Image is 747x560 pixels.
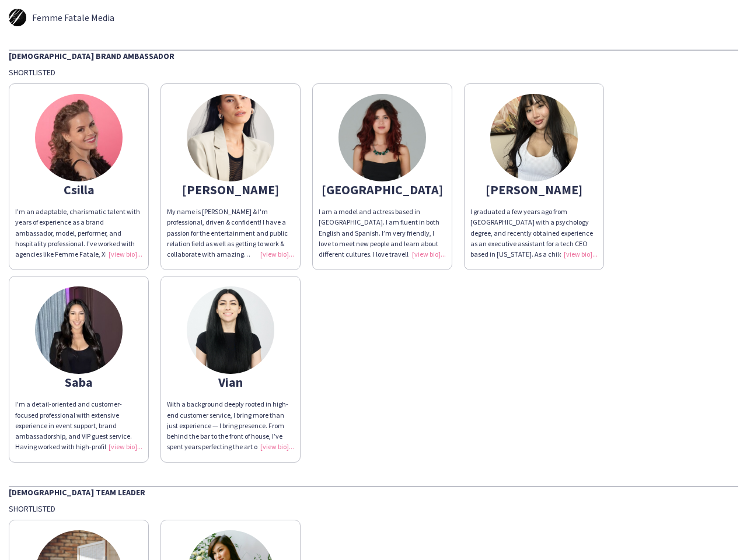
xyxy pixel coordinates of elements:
div: I am a model and actress based in [GEOGRAPHIC_DATA]. I am fluent in both English and Spanish. I’m... [319,206,446,260]
div: I’m a detail-oriented and customer-focused professional with extensive experience in event suppor... [15,399,142,452]
img: thumb-4ef09eab-5109-47b9-bb7f-77f7103c1f44.jpg [490,94,578,181]
div: With a background deeply rooted in high-end customer service, I bring more than just experience —... [167,399,294,452]
div: Csilla [15,184,142,195]
div: [PERSON_NAME] [470,184,598,195]
img: thumb-39854cd5-1e1b-4859-a9f5-70b3ac76cbb6.jpg [187,286,274,374]
div: I graduated a few years ago from [GEOGRAPHIC_DATA] with a psychology degree, and recently obtaine... [470,206,598,260]
div: My name is [PERSON_NAME] & I'm professional, driven & confident! I have a passion for the enterta... [167,206,294,260]
div: Vian [167,377,294,387]
div: [PERSON_NAME] [167,184,294,195]
div: [GEOGRAPHIC_DATA] [319,184,446,195]
div: Shortlisted [9,67,738,78]
div: Saba [15,377,142,387]
img: thumb-68a7447e5e02d.png [187,94,274,181]
span: Femme Fatale Media [32,12,114,23]
img: thumb-5d261e8036265.jpg [9,9,26,26]
img: thumb-6884580e3ef63.jpg [35,94,123,181]
div: [DEMOGRAPHIC_DATA] Brand Ambassador [9,50,738,61]
div: Shortlisted [9,503,738,514]
img: thumb-35fa3feb-fcf2-430b-b907-b0b90241f34d.jpg [338,94,426,181]
div: [DEMOGRAPHIC_DATA] Team Leader [9,486,738,498]
div: I’m an adaptable, charismatic talent with years of experience as a brand ambassador, model, perfo... [15,206,142,260]
img: thumb-687557a3ccd97.jpg [35,286,123,374]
